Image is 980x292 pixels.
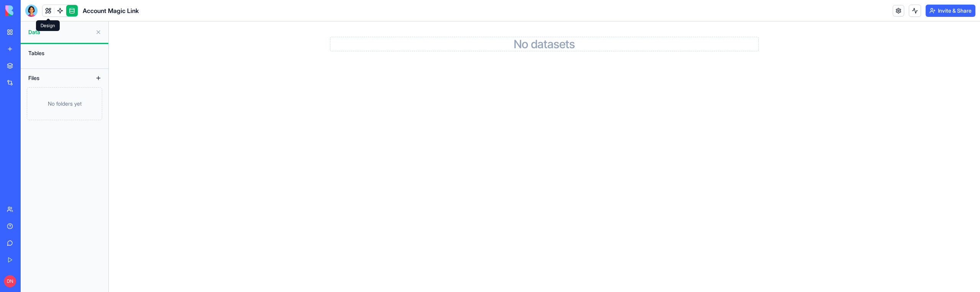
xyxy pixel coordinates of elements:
[83,6,139,15] span: Account Magic Link
[926,5,975,17] button: Invite & Share
[4,275,16,287] span: DN
[330,37,758,51] h2: No datasets
[28,28,92,36] span: Data
[36,20,60,31] div: Design
[24,47,105,59] div: Tables
[24,72,86,84] div: Files
[27,87,102,120] div: No folders yet
[21,87,108,120] a: No folders yet
[5,5,53,16] img: logo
